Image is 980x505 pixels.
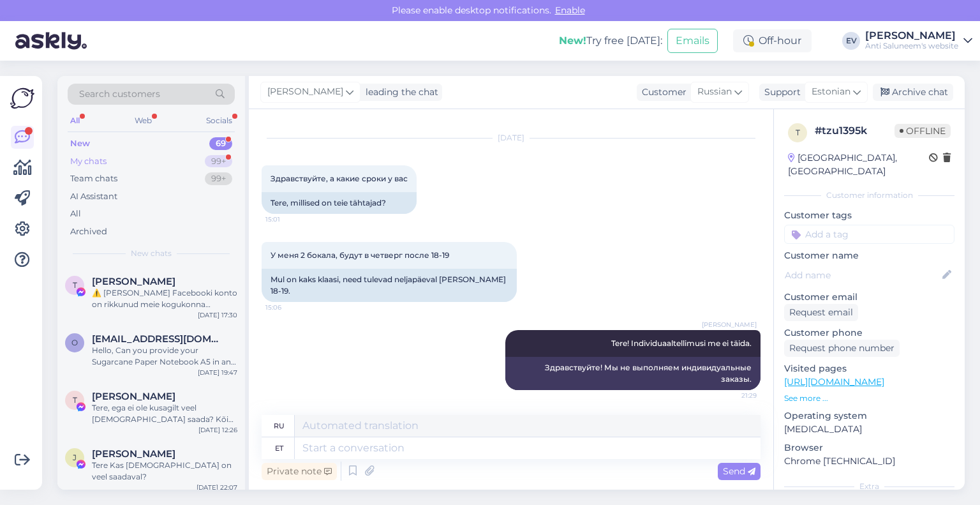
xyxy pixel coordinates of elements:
[784,376,884,388] a: [URL][DOMAIN_NAME]
[784,340,900,357] div: Request phone number
[759,86,801,99] div: Support
[815,123,895,139] div: # tzu1395k
[360,86,438,99] div: leading the chat
[92,391,175,402] span: Triin Mägi
[505,357,761,390] div: Здравствуйте! Мы не выполняем индивидуальные заказы.
[92,402,237,425] div: Tere, ega ei ole kusagilt veel [DEMOGRAPHIC_DATA] saada? Kõik läksid välja
[70,172,117,185] div: Team chats
[198,425,237,435] div: [DATE] 12:26
[73,395,77,405] span: T
[796,128,800,137] span: t
[784,225,954,244] input: Add a tag
[204,112,235,129] div: Socials
[733,29,812,52] div: Off-hour
[73,280,77,290] span: T
[265,215,313,224] span: 15:01
[697,85,732,99] span: Russian
[197,483,237,492] div: [DATE] 22:07
[275,437,283,459] div: et
[262,132,761,144] div: [DATE]
[784,326,954,340] p: Customer phone
[92,333,225,345] span: otopix@gmail.com
[70,225,107,238] div: Archived
[70,207,81,220] div: All
[262,463,337,480] div: Private note
[784,249,954,262] p: Customer name
[551,4,589,16] span: Enable
[784,455,954,468] p: Chrome [TECHNICAL_ID]
[209,137,232,150] div: 69
[79,87,160,101] span: Search customers
[865,31,972,51] a: [PERSON_NAME]Anti Saluneem's website
[784,481,954,492] div: Extra
[205,172,232,185] div: 99+
[271,174,408,183] span: Здравствуйте, а какие сроки у вас
[131,248,172,259] span: New chats
[262,192,417,214] div: Tere, millised on teie tähtajad?
[865,41,958,51] div: Anti Saluneem's website
[92,460,237,483] div: Tere Kas [DEMOGRAPHIC_DATA] on veel saadaval?
[71,338,78,347] span: o
[70,190,117,203] div: AI Assistant
[723,465,755,477] span: Send
[265,303,313,312] span: 15:06
[784,393,954,404] p: See more ...
[559,34,586,47] b: New!
[611,338,752,348] span: Tere! Individuaaltellimusi me ei täida.
[637,86,687,99] div: Customer
[10,86,34,110] img: Askly Logo
[784,409,954,423] p: Operating system
[262,269,517,302] div: Mul on kaks klaasi, need tulevad neljapäeval [PERSON_NAME] 18-19.
[873,84,953,101] div: Archive chat
[271,250,449,260] span: У меня 2 бокала, будут в четверг после 18-19
[842,32,860,50] div: EV
[812,85,850,99] span: Estonian
[702,320,757,329] span: [PERSON_NAME]
[784,290,954,304] p: Customer email
[788,151,929,178] div: [GEOGRAPHIC_DATA], [GEOGRAPHIC_DATA]
[70,155,107,168] div: My chats
[68,112,82,129] div: All
[865,31,958,41] div: [PERSON_NAME]
[784,209,954,222] p: Customer tags
[198,310,237,320] div: [DATE] 17:30
[267,85,343,99] span: [PERSON_NAME]
[92,345,237,368] div: Hello, Can you provide your Sugarcane Paper Notebook A5 in an unlined (blank) version? The produc...
[559,33,662,49] div: Try free [DATE]:
[70,137,90,150] div: New
[205,155,232,168] div: 99+
[785,268,940,282] input: Add name
[132,112,154,129] div: Web
[92,287,237,310] div: ⚠️ [PERSON_NAME] Facebooki konto on rikkunud meie kogukonna standardeid. Meie süsteem on saanud p...
[198,368,237,377] div: [DATE] 19:47
[73,453,77,462] span: J
[667,29,718,53] button: Emails
[274,415,285,437] div: ru
[709,391,757,400] span: 21:29
[784,423,954,436] p: [MEDICAL_DATA]
[784,362,954,375] p: Visited pages
[92,448,175,460] span: Jaanika Palmik
[784,304,858,321] div: Request email
[784,441,954,455] p: Browser
[92,276,175,287] span: Tom Haja
[895,124,951,138] span: Offline
[784,190,954,201] div: Customer information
